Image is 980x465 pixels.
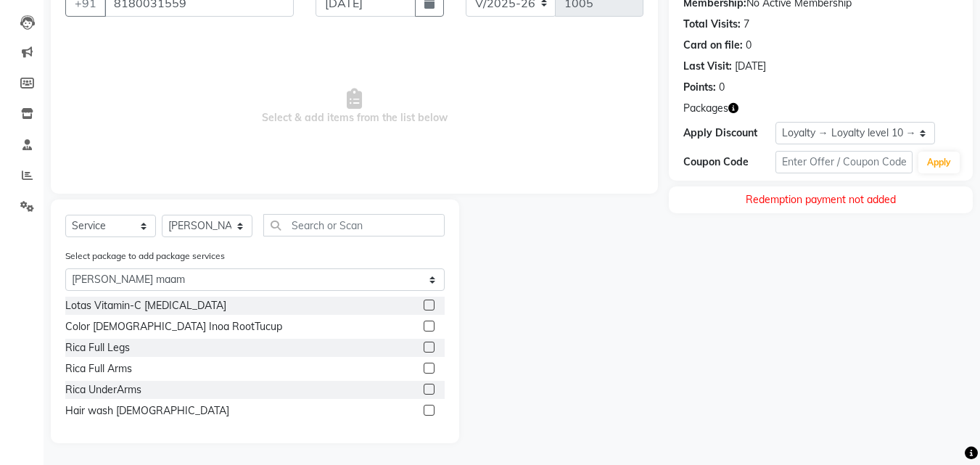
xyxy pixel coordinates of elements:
div: Apply Discount [683,125,775,141]
div: Rica UnderArms [65,382,141,398]
div: Rica Full Arms [65,361,132,376]
div: [DATE] [735,59,766,74]
div: Total Visits: [683,17,741,32]
div: 0 [719,80,725,95]
input: Search or Scan [263,214,445,236]
div: Rica Full Legs [65,340,130,355]
div: Last Visit: [683,59,732,74]
div: Points: [683,80,716,95]
div: Lotas Vitamin-C [MEDICAL_DATA] [65,298,226,313]
span: Packages [683,101,728,116]
div: Card on file: [683,38,743,53]
span: Select & add items from the list below [65,34,643,179]
div: Coupon Code [683,155,775,170]
input: Enter Offer / Coupon Code [775,151,913,173]
div: 7 [744,17,749,32]
div: 0 [746,38,752,53]
div: Color [DEMOGRAPHIC_DATA] Inoa RootTucup [65,319,282,334]
div: Redemption payment not added [669,186,973,213]
button: Apply [918,152,960,173]
div: Hair wash [DEMOGRAPHIC_DATA] [65,403,229,419]
label: Select package to add package services [65,250,225,263]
